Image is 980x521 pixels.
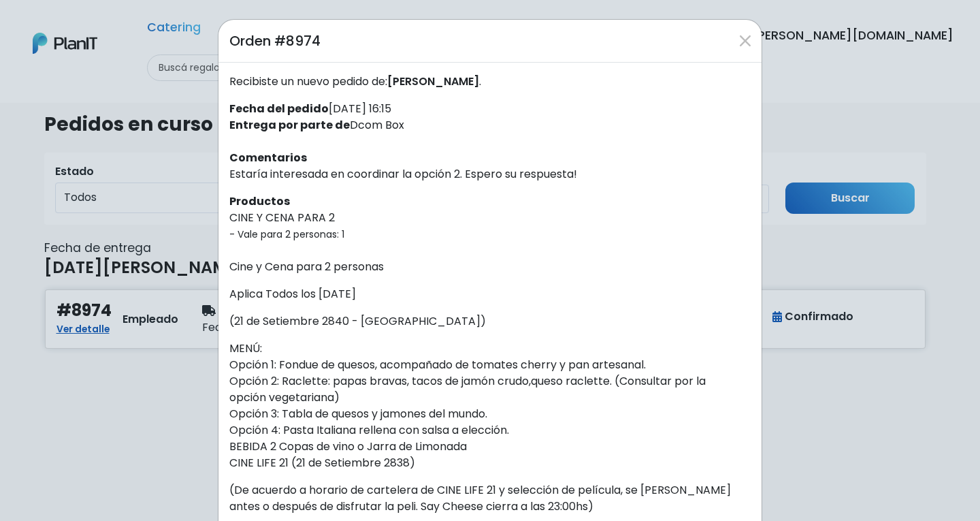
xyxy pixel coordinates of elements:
[229,101,329,116] strong: Fecha del pedido
[229,150,307,165] strong: Comentarios
[229,31,321,51] h5: Orden #8974
[229,227,344,241] small: - Vale para 2 personas: 1
[387,74,479,89] span: [PERSON_NAME]
[229,341,751,471] p: MENÚ: Opción 1: Fondue de quesos, acompañado de tomates cherry y pan artesanal. Opción 2: Raclett...
[229,259,751,275] p: Cine y Cena para 2 personas
[229,482,751,515] p: (De acuerdo a horario de cartelera de CINE LIFE 21 y selección de película, se [PERSON_NAME] ante...
[229,166,751,183] p: Estaría interesada en coordinar la opción 2. Espero su respuesta!
[734,30,756,52] button: Close
[229,117,350,133] strong: Entrega por parte de
[229,74,751,90] p: Recibiste un nuevo pedido de: .
[229,313,751,330] p: (21 de Setiembre 2840 - [GEOGRAPHIC_DATA])
[229,117,404,133] label: Dcom Box
[229,193,290,209] strong: Productos
[229,286,751,302] p: Aplica Todos los [DATE]
[70,13,196,40] div: ¿Necesitás ayuda?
